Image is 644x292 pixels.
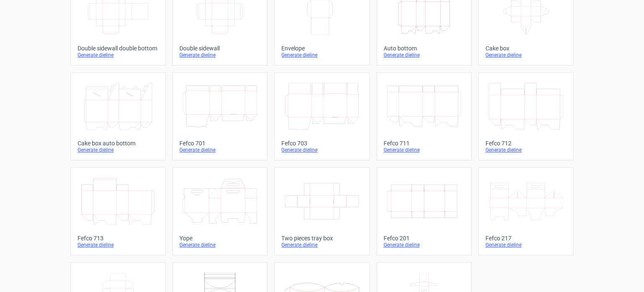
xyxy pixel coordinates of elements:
div: Auto bottom [384,45,465,52]
a: Fefco 713Generate dieline [70,167,166,255]
div: Generate dieline [179,242,260,248]
div: Cake box [486,45,566,52]
a: Fefco 711Generate dieline [377,72,472,160]
div: Generate dieline [179,147,260,153]
div: Cake box auto bottom [78,140,158,147]
div: Generate dieline [486,147,566,153]
div: Generate dieline [384,242,465,248]
a: Fefco 712Generate dieline [478,72,574,160]
div: Generate dieline [384,147,465,153]
div: Fefco 713 [78,235,158,242]
div: Fefco 703 [281,140,362,147]
div: Generate dieline [78,147,158,153]
a: Fefco 701Generate dieline [172,72,267,160]
a: Fefco 703Generate dieline [274,72,369,160]
div: Two pieces tray box [281,235,362,242]
div: Double sidewall [179,45,260,52]
div: Fefco 712 [486,140,566,147]
div: Generate dieline [384,52,465,58]
div: Envelope [281,45,362,52]
div: Generate dieline [281,147,362,153]
div: Double sidewall double bottom [78,45,158,52]
a: Cake box auto bottomGenerate dieline [70,72,166,160]
div: Generate dieline [281,52,362,58]
div: Fefco 201 [384,235,465,242]
a: Fefco 201Generate dieline [377,167,472,255]
div: Generate dieline [78,242,158,248]
div: Generate dieline [486,242,566,248]
div: Generate dieline [78,52,158,58]
a: Fefco 217Generate dieline [478,167,574,255]
a: YopeGenerate dieline [172,167,267,255]
div: Fefco 711 [384,140,465,147]
div: Yope [179,235,260,242]
div: Fefco 701 [179,140,260,147]
a: Two pieces tray boxGenerate dieline [274,167,369,255]
div: Generate dieline [179,52,260,58]
div: Generate dieline [281,242,362,248]
div: Generate dieline [486,52,566,58]
div: Fefco 217 [486,235,566,242]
